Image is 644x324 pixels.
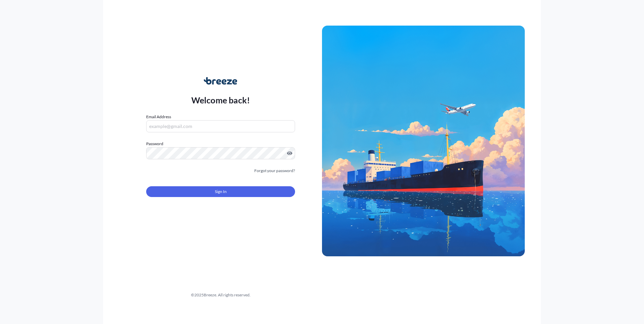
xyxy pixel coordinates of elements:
[146,186,295,197] button: Sign In
[254,167,295,174] a: Forgot your password?
[146,140,295,147] label: Password
[146,114,171,120] label: Email Address
[287,151,292,156] button: Show password
[322,26,525,256] img: Ship illustration
[119,292,322,298] div: © 2025 Breeze. All rights reserved.
[191,95,250,105] p: Welcome back!
[215,188,227,195] span: Sign In
[146,120,295,132] input: example@gmail.com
